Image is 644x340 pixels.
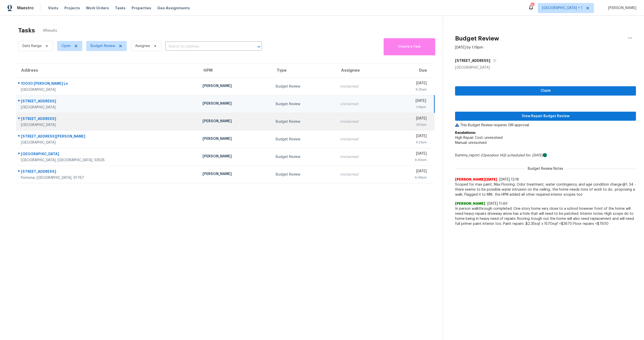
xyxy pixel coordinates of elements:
[392,122,426,127] div: 1:57pm
[455,182,636,197] span: Scoped for max paint, Max Flooring, Odor treatment, water contingency, and age condition charge.@...
[135,44,150,49] span: Assignee
[392,151,426,157] div: [DATE]
[272,64,336,78] th: Type
[392,157,426,162] div: 6:30pm
[21,81,194,87] div: 10030 [PERSON_NAME] Ln
[606,6,636,11] span: [PERSON_NAME]
[340,119,384,124] div: Unclaimed
[336,64,388,78] th: Assignee
[455,206,636,226] span: In person walkthrough completed. One story home very close to a school however front of the home ...
[340,172,384,177] div: Unclaimed
[165,43,248,51] input: Search by address
[455,141,487,145] span: Manual: unresolved
[276,172,332,177] div: Budget Review
[48,6,58,11] span: Visits
[255,43,262,50] button: Open
[459,113,632,119] span: View Repair Budget Review
[490,56,497,65] button: Copy Address
[203,83,268,90] div: [PERSON_NAME]
[507,154,543,157] i: scheduled for: [DATE]
[392,169,426,175] div: [DATE]
[21,116,194,122] div: [STREET_ADDRESS]
[340,137,384,142] div: Unclaimed
[276,137,332,142] div: Budget Review
[21,151,194,158] div: [GEOGRAPHIC_DATA]
[16,64,198,78] th: Address
[203,154,268,160] div: [PERSON_NAME]
[392,81,426,87] div: [DATE]
[21,169,194,175] div: [STREET_ADDRESS]
[459,88,632,94] span: Claim
[455,65,636,70] div: [GEOGRAPHIC_DATA]
[21,99,194,105] div: [STREET_ADDRESS]
[64,6,80,11] span: Projects
[455,45,483,50] div: [DATE] by 1:19pm
[276,119,332,124] div: Budget Review
[203,171,268,178] div: [PERSON_NAME]
[21,175,194,180] div: Pomona, [GEOGRAPHIC_DATA], 91767
[542,6,582,11] span: [GEOGRAPHIC_DATA] + 1
[340,84,384,89] div: Unclaimed
[455,153,636,158] div: Dummy_report
[21,158,194,163] div: [GEOGRAPHIC_DATA], [GEOGRAPHIC_DATA], 93535
[455,131,476,135] b: Escalations:
[43,28,57,33] span: 6 Results
[86,6,109,11] span: Work Orders
[21,87,194,92] div: [GEOGRAPHIC_DATA]
[455,112,636,121] button: View Repair Budget Review
[157,6,190,11] span: Geo Assignments
[18,28,35,33] h2: Tasks
[203,118,268,125] div: [PERSON_NAME]
[392,140,426,145] div: 5:21pm
[22,44,42,49] span: Date Range
[388,64,434,78] th: Due
[392,98,426,105] div: [DATE]
[392,116,426,122] div: [DATE]
[455,36,499,41] h2: Budget Review
[17,6,34,11] span: Maestro
[340,102,384,107] div: Unclaimed
[455,201,485,206] span: [PERSON_NAME]
[21,105,194,110] div: [GEOGRAPHIC_DATA]
[115,6,126,10] span: Tasks
[203,136,268,142] div: [PERSON_NAME]
[392,134,426,140] div: [DATE]
[499,178,519,181] span: [DATE] 13:18
[392,105,426,110] div: 1:19pm
[481,154,506,157] i: (Opendoor HQ)
[455,86,636,96] button: Claim
[276,84,332,89] div: Budget Review
[384,38,435,55] button: Create a Task
[132,6,151,11] span: Properties
[276,102,332,107] div: Budget Review
[525,166,566,171] span: Budget Review Notes
[198,64,272,78] th: HPM
[276,154,332,159] div: Budget Review
[61,44,71,49] span: Open
[386,44,433,50] span: Create a Task
[21,140,194,145] div: [GEOGRAPHIC_DATA]
[340,154,384,159] div: Unclaimed
[203,101,268,107] div: [PERSON_NAME]
[455,177,497,182] span: [PERSON_NAME][DATE]
[455,123,636,128] p: This Budget Review requires GM approval
[455,58,490,63] h5: [STREET_ADDRESS]
[392,87,426,92] div: 9:25am
[455,136,503,140] span: High Repair Cost: unresolved
[487,202,507,205] span: [DATE] 11:49
[91,44,115,49] span: Budget Review
[21,122,194,127] div: [GEOGRAPHIC_DATA]
[21,134,194,140] div: [STREET_ADDRESS][PERSON_NAME]
[392,175,426,180] div: 6:48pm
[531,3,534,8] div: 8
